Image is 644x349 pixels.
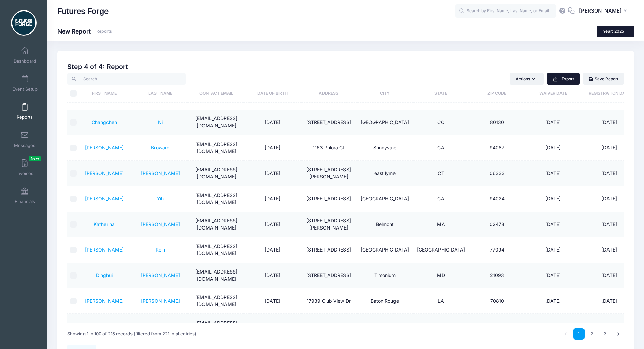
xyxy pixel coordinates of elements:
[413,314,469,339] td: [GEOGRAPHIC_DATA]
[581,186,637,212] td: [DATE]
[581,237,637,263] td: [DATE]
[141,272,180,278] a: [PERSON_NAME]
[85,196,124,201] a: [PERSON_NAME]
[265,170,280,176] span: [DATE]
[597,26,634,37] button: Year: 2025
[581,110,637,135] td: [DATE]
[357,161,413,186] td: east lyme
[96,29,112,34] a: Reports
[413,186,469,212] td: CA
[469,288,525,314] td: 70810
[469,212,525,237] td: 02478
[581,314,637,339] td: [DATE]
[94,221,115,227] a: Katherina
[85,170,124,176] a: [PERSON_NAME]
[525,135,581,161] td: [DATE]
[265,196,280,201] span: [DATE]
[141,298,180,304] a: [PERSON_NAME]
[525,263,581,288] td: [DATE]
[469,161,525,186] td: 06333
[301,212,357,237] td: [STREET_ADDRESS][PERSON_NAME]
[301,110,357,135] td: [STREET_ADDRESS]
[525,212,581,237] td: [DATE]
[188,237,244,263] td: [EMAIL_ADDRESS][DOMAIN_NAME]
[265,145,280,150] span: [DATE]
[156,247,165,253] a: Rein
[301,237,357,263] td: [STREET_ADDRESS]
[301,263,357,288] td: [STREET_ADDRESS]
[157,196,164,201] a: Yih
[188,212,244,237] td: [EMAIL_ADDRESS][DOMAIN_NAME]
[525,314,581,339] td: [DATE]
[76,85,132,103] th: First Name: activate to sort column ascending
[581,212,637,237] td: [DATE]
[357,186,413,212] td: [GEOGRAPHIC_DATA]
[301,161,357,186] td: [STREET_ADDRESS][PERSON_NAME]
[469,110,525,135] td: 80130
[265,247,280,253] span: [DATE]
[469,85,525,103] th: Zip Code: activate to sort column ascending
[573,328,585,340] a: 1
[67,326,196,342] div: Showing 1 to 100 of 215 records (filtered from 221 total entries)
[29,156,41,161] span: New
[455,4,556,18] input: Search by First Name, Last Name, or Email...
[600,328,611,340] a: 3
[9,184,41,208] a: Financials
[301,135,357,161] td: 1163 Pulora Ct
[583,73,624,85] a: Save Report
[469,135,525,161] td: 94087
[12,86,38,92] span: Event Setup
[132,85,188,103] th: Last Name: activate to sort column ascending
[188,85,244,103] th: Contact Email: activate to sort column ascending
[581,263,637,288] td: [DATE]
[357,263,413,288] td: Timonium
[357,85,413,103] th: City: activate to sort column ascending
[17,114,33,120] span: Reports
[413,135,469,161] td: CA
[188,263,244,288] td: [EMAIL_ADDRESS][DOMAIN_NAME]
[587,328,598,340] a: 2
[96,272,113,278] a: Dinghui
[413,161,469,186] td: CT
[188,110,244,135] td: [EMAIL_ADDRESS][DOMAIN_NAME]
[413,237,469,263] td: [GEOGRAPHIC_DATA]
[469,186,525,212] td: 94024
[581,85,637,103] th: Registration Date: activate to sort column ascending
[301,314,357,339] td: [STREET_ADDRESS]
[525,237,581,263] td: [DATE]
[265,272,280,278] span: [DATE]
[158,119,163,125] a: Ni
[85,247,124,253] a: [PERSON_NAME]
[9,100,41,123] a: Reports
[469,237,525,263] td: 77094
[16,171,33,176] span: Invoices
[413,212,469,237] td: MA
[188,135,244,161] td: [EMAIL_ADDRESS][DOMAIN_NAME]
[188,314,244,339] td: [EMAIL_ADDRESS][DOMAIN_NAME]
[579,7,622,15] span: [PERSON_NAME]
[510,73,544,85] button: Actions
[141,170,180,176] a: [PERSON_NAME]
[301,186,357,212] td: [STREET_ADDRESS]
[413,110,469,135] td: CO
[265,298,280,304] span: [DATE]
[15,199,35,204] span: Financials
[85,298,124,304] a: [PERSON_NAME]
[188,161,244,186] td: [EMAIL_ADDRESS][DOMAIN_NAME]
[92,119,117,125] a: Changchen
[547,73,580,85] button: Export
[525,85,581,103] th: Waiver Date: activate to sort column ascending
[357,135,413,161] td: Sunnyvale
[151,145,170,150] a: Broward
[357,314,413,339] td: Katy
[11,10,37,36] img: Futures Forge
[469,263,525,288] td: 21093
[14,143,35,148] span: Messages
[141,221,180,227] a: [PERSON_NAME]
[85,145,124,150] a: [PERSON_NAME]
[57,28,112,35] h1: New Report
[357,110,413,135] td: [GEOGRAPHIC_DATA]
[301,288,357,314] td: 17939 Club View Dr
[357,288,413,314] td: Baton Rouge
[525,161,581,186] td: [DATE]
